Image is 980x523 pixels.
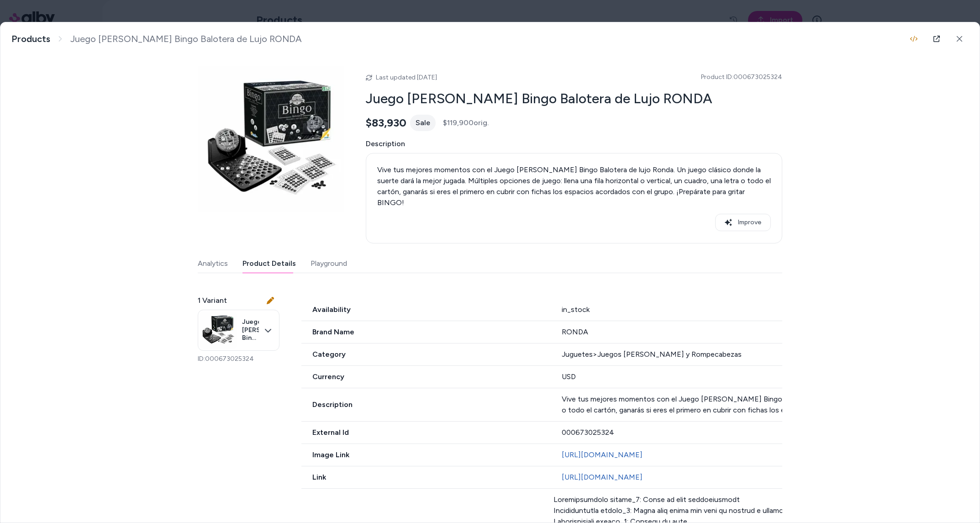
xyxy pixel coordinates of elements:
span: Link [301,472,551,483]
span: $119,900 orig. [443,117,489,128]
p: Vive tus mejores momentos con el Juego [PERSON_NAME] Bingo Balotera de lujo Ronda. Un juego clási... [377,164,771,208]
p: ID: 000673025324 [198,354,279,364]
span: Availability [301,304,551,315]
span: Description [301,399,551,410]
button: Analytics [198,254,228,273]
button: Juego [PERSON_NAME] Bingo Balotera de Lujo RONDA [198,310,279,351]
span: Product ID: 000673025324 [701,73,782,82]
span: Currency [301,371,551,382]
a: [URL][DOMAIN_NAME] [562,473,643,481]
span: Last updated [DATE] [376,74,437,81]
button: Product Details [242,254,296,273]
button: Improve [715,214,771,231]
span: Juego [PERSON_NAME] Bingo Balotera de Lujo RONDA [70,33,302,45]
a: Products [11,33,50,45]
span: Image Link [301,449,551,460]
span: 1 Variant [198,295,227,306]
h2: Juego [PERSON_NAME] Bingo Balotera de Lujo RONDA [366,90,782,107]
span: External Id [301,427,551,438]
button: Playground [311,254,347,273]
span: Brand Name [301,327,551,338]
img: 000673025324-001-310Wx310H [198,66,344,212]
img: 000673025324-001-310Wx310H [200,312,237,349]
span: $83,930 [366,116,406,130]
nav: breadcrumb [11,33,302,45]
span: Description [366,138,782,149]
span: Category [301,349,551,360]
a: [URL][DOMAIN_NAME] [562,450,643,459]
span: Juego [PERSON_NAME] Bingo Balotera de Lujo RONDA [242,318,259,342]
div: Sale [410,115,436,131]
